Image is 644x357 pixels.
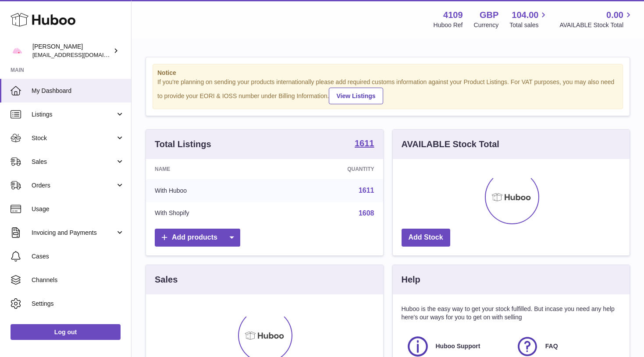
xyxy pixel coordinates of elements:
[11,324,121,340] a: Log out
[436,342,480,350] span: Huboo Support
[11,44,24,57] img: hello@limpetstore.com
[434,21,463,29] div: Huboo Ref
[474,21,499,29] div: Currency
[274,159,383,179] th: Quantity
[32,134,115,142] span: Stock
[146,202,274,225] td: With Shopify
[355,139,374,148] strong: 1611
[402,229,450,247] a: Add Stock
[509,9,548,29] a: 104.00 Total sales
[509,21,548,29] span: Total sales
[146,159,274,179] th: Name
[155,274,178,286] h3: Sales
[443,9,463,21] strong: 4109
[359,209,374,217] a: 1608
[155,229,240,247] a: Add products
[32,181,115,190] span: Orders
[32,229,115,237] span: Invoicing and Payments
[402,305,621,322] p: Huboo is the easy way to get your stock fulfilled. But incase you need any help here's our ways f...
[32,276,125,284] span: Channels
[329,88,383,104] a: View Listings
[402,274,420,286] h3: Help
[545,342,558,350] span: FAQ
[359,187,374,194] a: 1611
[32,300,125,308] span: Settings
[480,9,498,21] strong: GBP
[559,9,633,29] a: 0.00 AVAILABLE Stock Total
[32,205,125,213] span: Usage
[32,42,111,59] div: [PERSON_NAME]
[32,51,129,58] span: [EMAIL_ADDRESS][DOMAIN_NAME]
[559,21,633,29] span: AVAILABLE Stock Total
[606,9,623,21] span: 0.00
[157,78,618,104] div: If you're planning on sending your products internationally please add required customs informati...
[157,69,618,77] strong: Notice
[402,138,499,150] h3: AVAILABLE Stock Total
[355,139,374,149] a: 1611
[512,9,538,21] span: 104.00
[32,252,125,261] span: Cases
[32,87,125,95] span: My Dashboard
[32,110,115,119] span: Listings
[146,179,274,202] td: With Huboo
[32,158,115,166] span: Sales
[155,138,211,150] h3: Total Listings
